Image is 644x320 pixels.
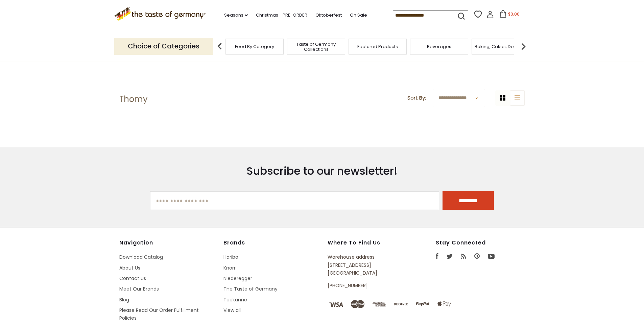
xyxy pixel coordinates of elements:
a: Featured Products [357,44,398,49]
h4: Where to find us [328,239,405,246]
a: Meet Our Brands [119,285,159,292]
button: $0.00 [495,10,524,20]
h1: Thomy [119,94,148,104]
a: Food By Category [235,44,274,49]
a: Download Catalog [119,254,163,260]
a: Teekanne [223,296,247,303]
a: Baking, Cakes, Desserts [475,44,527,49]
h4: Brands [223,239,321,246]
a: Haribo [223,254,238,260]
p: Choice of Categories [114,38,213,55]
img: previous arrow [213,40,226,53]
a: Beverages [427,44,451,49]
p: Warehouse address: [STREET_ADDRESS] [GEOGRAPHIC_DATA] [328,253,405,277]
h4: Navigation [119,239,217,246]
a: On Sale [350,12,367,19]
a: Niederegger [223,275,252,282]
h3: Subscribe to our newsletter! [150,164,494,178]
a: View all [223,307,241,314]
span: $0.00 [508,11,520,17]
a: Blog [119,296,129,303]
a: Christmas - PRE-ORDER [256,12,307,19]
a: About Us [119,264,140,271]
a: Contact Us [119,275,146,282]
img: next arrow [517,40,530,53]
a: Taste of Germany Collections [289,42,343,52]
label: Sort By: [407,94,426,102]
a: The Taste of Germany [223,285,278,292]
a: Seasons [224,12,248,19]
a: Oktoberfest [315,12,342,19]
h4: Stay Connected [436,239,525,246]
p: [PHONE_NUMBER] [328,282,405,290]
a: Knorr [223,264,236,271]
